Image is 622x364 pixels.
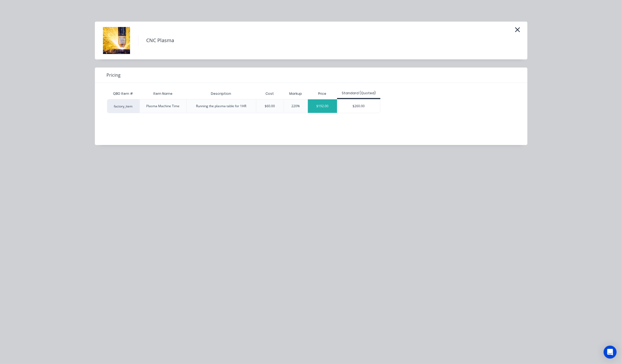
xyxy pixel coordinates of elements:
div: Open Intercom Messenger [604,346,617,359]
div: Running the plasma table for 1HR [196,104,247,109]
div: $192.00 [308,99,337,113]
div: Plasma Machine Time [146,104,179,109]
img: CNC Plasma [103,27,130,54]
div: Cost [256,88,284,99]
div: $60.00 [265,104,275,109]
div: Standard (Quoted) [337,91,381,96]
div: Description [207,87,236,100]
div: factory_item [107,99,139,113]
span: Pricing [107,72,121,78]
div: Item Name [149,87,177,100]
div: 220% [292,104,300,109]
div: QBO Item # [107,88,139,99]
h4: CNC Plasma [138,35,182,46]
div: Markup [284,88,308,99]
div: Price [308,88,337,99]
div: $260.00 [337,99,380,113]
